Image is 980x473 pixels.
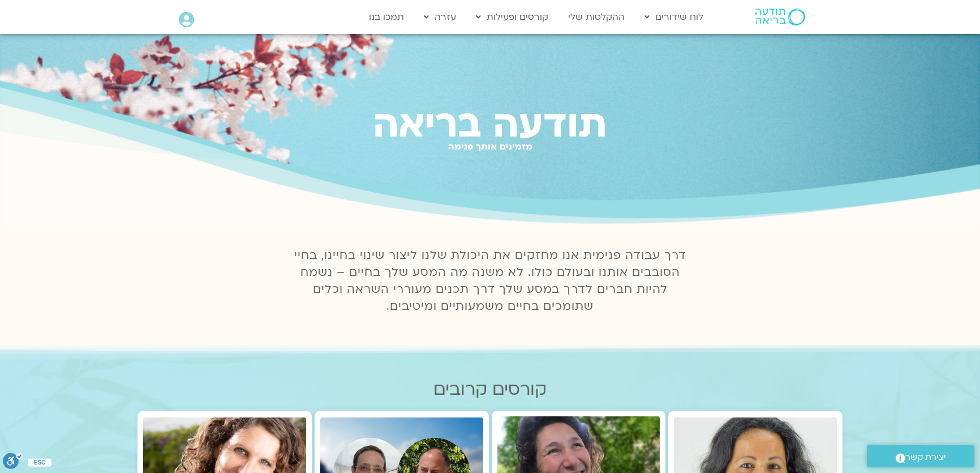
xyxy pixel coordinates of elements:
[363,6,410,28] a: תמכו בנו
[137,380,843,399] h2: קורסים קרובים
[639,6,709,28] a: לוח שידורים
[867,445,974,467] a: יצירת קשר
[470,6,554,28] a: קורסים ופעילות
[905,450,946,465] span: יצירת קשר
[562,6,630,28] a: ההקלטות שלי
[418,6,462,28] a: עזרה
[755,8,805,25] img: תודעה בריאה
[287,247,693,315] p: דרך עבודה פנימית אנו מחזקים את היכולת שלנו ליצור שינוי בחיינו, בחיי הסובבים אותנו ובעולם כולו. לא...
